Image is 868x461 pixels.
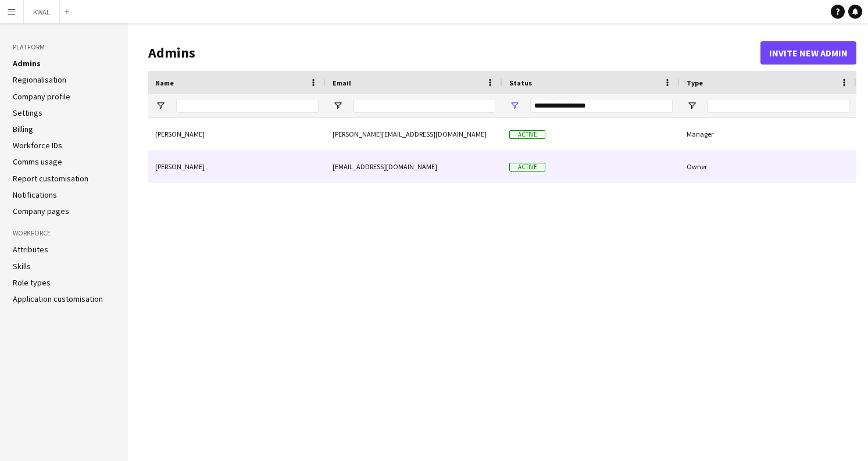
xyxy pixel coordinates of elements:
[13,58,41,69] a: Admins
[13,42,115,52] h3: Platform
[326,118,502,150] div: [PERSON_NAME][EMAIL_ADDRESS][DOMAIN_NAME]
[680,151,856,183] div: Owner
[13,173,88,184] a: Report customisation
[148,44,760,62] h1: Admins
[148,151,326,183] div: [PERSON_NAME]
[148,118,326,150] div: [PERSON_NAME]
[13,140,62,151] a: Workforce IDs
[353,99,495,113] input: Email Filter Input
[13,244,48,255] a: Attributes
[760,41,856,65] button: Invite new admin
[333,101,343,111] button: Open Filter Menu
[326,151,502,183] div: [EMAIL_ADDRESS][DOMAIN_NAME]
[13,124,33,134] a: Billing
[708,99,849,113] input: Type Filter Input
[13,108,42,118] a: Settings
[13,156,62,167] a: Comms usage
[13,277,51,288] a: Role types
[13,91,70,102] a: Company profile
[333,78,351,87] span: Email
[13,206,69,216] a: Company pages
[24,1,60,23] button: KWAL
[13,228,115,238] h3: Workforce
[13,261,31,271] a: Skills
[687,101,697,111] button: Open Filter Menu
[687,78,703,87] span: Type
[13,190,57,200] a: Notifications
[13,294,103,304] a: Application customisation
[680,118,856,150] div: Manager
[509,163,545,171] span: Active
[13,74,66,85] a: Regionalisation
[509,130,545,139] span: Active
[155,101,166,111] button: Open Filter Menu
[155,78,174,87] span: Name
[509,101,520,111] button: Open Filter Menu
[176,99,319,113] input: Name Filter Input
[509,78,532,87] span: Status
